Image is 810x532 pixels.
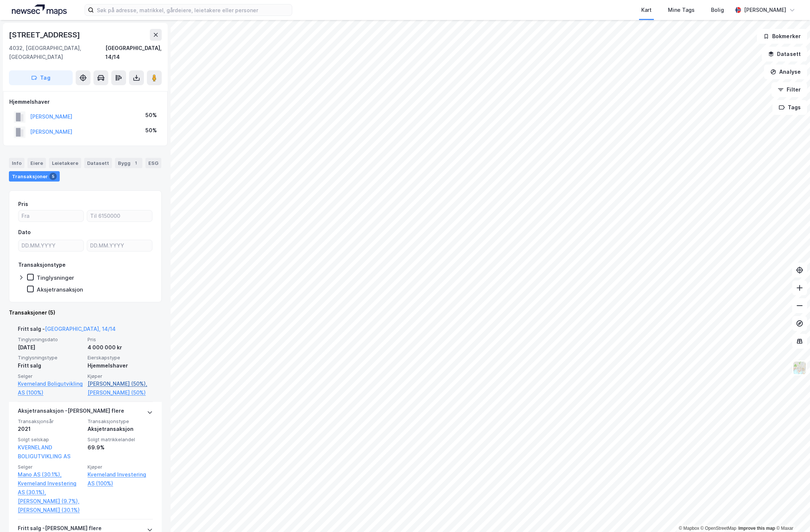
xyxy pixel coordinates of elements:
[88,373,153,379] span: Kjøper
[18,464,83,470] span: Selger
[757,29,807,44] button: Bokmerker
[88,388,153,397] a: [PERSON_NAME] (50%)
[18,436,83,443] span: Solgt selskap
[18,506,83,515] a: [PERSON_NAME] (30.1%)
[94,4,292,16] input: Søk på adresse, matrikkel, gårdeiere, leietakere eller personer
[18,373,83,379] span: Selger
[9,29,82,41] div: [STREET_ADDRESS]
[701,526,737,531] a: OpenStreetMap
[668,6,695,14] div: Mine Tags
[9,171,60,182] div: Transaksjoner
[18,418,83,425] span: Transaksjonsår
[744,6,786,14] div: [PERSON_NAME]
[9,70,73,85] button: Tag
[679,526,699,531] a: Mapbox
[773,496,810,532] div: Kontrollprogram for chat
[18,355,83,361] span: Tinglysningstype
[88,379,153,388] a: [PERSON_NAME] (50%),
[88,436,153,443] span: Solgt matrikkelandel
[9,97,161,106] div: Hjemmelshaver
[18,343,83,352] div: [DATE]
[115,158,142,168] div: Bygg
[88,464,153,470] span: Kjøper
[793,361,807,375] img: Z
[88,470,153,488] a: Kverneland Investering AS (100%)
[18,497,83,506] a: [PERSON_NAME] (9.7%),
[9,44,105,61] div: 4032, [GEOGRAPHIC_DATA], [GEOGRAPHIC_DATA]
[764,64,807,79] button: Analyse
[18,336,83,343] span: Tinglysningsdato
[9,308,162,317] div: Transaksjoner (5)
[18,228,31,237] div: Dato
[18,406,124,418] div: Aksjetransaksjon - [PERSON_NAME] flere
[18,444,70,459] a: KVERNELAND BOLIGUTVIKLING AS
[37,274,74,281] div: Tinglysninger
[88,443,153,452] div: 69.9%
[132,159,139,167] div: 1
[18,361,83,370] div: Fritt salg
[145,111,157,120] div: 50%
[18,379,83,397] a: Kverneland Boligutvikling AS (100%)
[145,126,157,135] div: 50%
[18,470,83,479] a: Mano AS (30.1%),
[711,6,724,14] div: Bolig
[641,6,652,14] div: Kart
[18,325,116,336] div: Fritt salg -
[84,158,112,168] div: Datasett
[145,158,161,168] div: ESG
[88,418,153,425] span: Transaksjonstype
[27,158,46,168] div: Eiere
[88,425,153,433] div: Aksjetransaksjon
[771,82,807,97] button: Filter
[773,496,810,532] iframe: Chat Widget
[87,210,152,222] input: Til 6150000
[88,355,153,361] span: Eierskapstype
[9,158,24,168] div: Info
[105,44,162,61] div: [GEOGRAPHIC_DATA], 14/14
[18,479,83,497] a: Kverneland Investering AS (30.1%),
[88,343,153,352] div: 4 000 000 kr
[49,158,81,168] div: Leietakere
[88,336,153,343] span: Pris
[18,200,28,209] div: Pris
[762,47,807,61] button: Datasett
[37,286,83,293] div: Aksjetransaksjon
[18,425,83,433] div: 2021
[45,326,116,332] a: [GEOGRAPHIC_DATA], 14/14
[738,526,775,531] a: Improve this map
[18,260,66,269] div: Transaksjonstype
[19,240,83,251] input: DD.MM.YYYY
[88,361,153,370] div: Hjemmelshaver
[773,100,807,115] button: Tags
[87,240,152,251] input: DD.MM.YYYY
[12,4,67,16] img: logo.a4113a55bc3d86da70a041830d287a7e.svg
[49,173,57,180] div: 5
[19,210,83,222] input: Fra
